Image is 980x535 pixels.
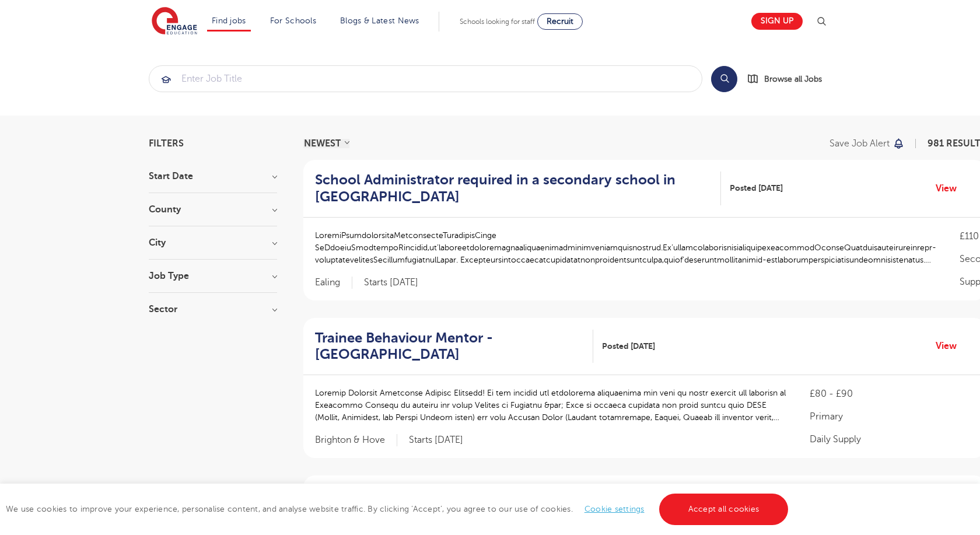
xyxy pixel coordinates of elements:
span: Posted [DATE] [730,182,783,194]
p: £80 - £90 [810,387,975,401]
a: View [936,181,965,196]
span: Recruit [547,17,573,26]
h3: County [149,205,277,214]
span: Posted [DATE] [602,340,655,352]
a: Find jobs [212,16,246,25]
span: Browse all Jobs [764,72,822,86]
span: Schools looking for staff [460,18,535,26]
a: View [936,338,965,354]
button: Save job alert [829,139,905,148]
input: Submit [149,66,702,92]
h3: Sector [149,305,277,314]
h3: Start Date [149,172,277,181]
h3: Job Type [149,271,277,281]
p: LoremiPsumdolorsitaMetconsecteTuradipisCinge SeDdoeiuSmodtempoRincidid,ut’laboreetdoloremagnaaliq... [315,229,936,266]
a: Sign up [751,13,803,30]
p: Starts [DATE] [364,277,418,289]
a: Trainee Behaviour Mentor - [GEOGRAPHIC_DATA] [315,330,593,363]
a: Recruit [537,13,583,30]
span: Brighton & Hove [315,434,397,446]
a: Cookie settings [584,505,645,513]
span: Filters [149,139,184,148]
a: Browse all Jobs [747,72,831,86]
a: Accept all cookies [659,494,789,525]
span: We use cookies to improve your experience, personalise content, and analyse website traffic. By c... [6,505,791,513]
a: Blogs & Latest News [340,16,419,25]
a: School Administrator required in a secondary school in [GEOGRAPHIC_DATA] [315,172,721,205]
button: Search [711,66,737,92]
h2: School Administrator required in a secondary school in [GEOGRAPHIC_DATA] [315,172,712,205]
p: Save job alert [829,139,890,148]
span: Ealing [315,277,352,289]
div: Submit [149,65,702,92]
img: Engage Education [152,7,197,36]
p: Primary [810,410,975,424]
h2: Trainee Behaviour Mentor - [GEOGRAPHIC_DATA] [315,330,584,363]
p: Starts [DATE] [409,434,463,446]
p: Daily Supply [810,432,975,446]
a: For Schools [270,16,316,25]
p: Loremip Dolorsit Ametconse Adipisc Elitsedd! Ei tem incidid utl etdolorema aliquaenima min veni q... [315,387,786,424]
h3: City [149,238,277,247]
